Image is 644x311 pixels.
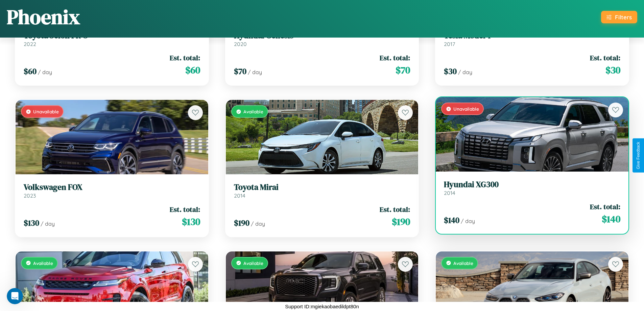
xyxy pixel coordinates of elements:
span: Est. total: [380,204,410,214]
span: 2023 [24,192,36,199]
span: Est. total: [380,53,410,63]
span: Available [243,109,263,114]
span: Est. total: [590,53,620,63]
h3: Volkswagen FOX [24,182,200,192]
span: $ 70 [396,63,410,77]
a: Hyundai XG3002014 [444,180,620,196]
span: Unavailable [33,109,59,114]
span: / day [38,69,52,75]
iframe: Intercom live chat [7,288,23,304]
span: 2017 [444,41,455,47]
a: Toyota Mirai2014 [234,182,410,199]
span: $ 190 [234,217,249,228]
div: Filters [615,14,632,21]
span: / day [251,220,265,227]
span: 2014 [444,190,455,196]
span: / day [248,69,262,75]
span: Est. total: [170,53,200,63]
a: Hyundai Genesis2020 [234,31,410,47]
span: Unavailable [453,106,479,112]
span: / day [458,69,472,75]
span: $ 130 [24,217,39,228]
span: $ 70 [234,66,246,77]
span: 2020 [234,41,247,47]
span: Est. total: [170,204,200,214]
div: Give Feedback [636,142,641,169]
span: $ 140 [602,212,620,226]
p: Support ID: mgiekaobaedildpt80n [285,302,359,311]
a: Toyota Scion FR-S2022 [24,31,200,47]
span: $ 30 [444,66,457,77]
span: $ 30 [605,63,620,77]
span: $ 60 [185,63,200,77]
span: / day [461,218,475,224]
span: 2014 [234,192,245,199]
span: / day [41,220,55,227]
span: 2022 [24,41,36,47]
a: Tesla Model Y2017 [444,31,620,47]
span: $ 60 [24,66,37,77]
span: $ 130 [182,215,200,228]
span: Available [243,260,263,266]
h3: Toyota Mirai [234,182,410,192]
h1: Phoenix [7,3,80,31]
h3: Hyundai XG300 [444,180,620,190]
span: Available [33,260,53,266]
span: Available [453,260,473,266]
span: $ 190 [392,215,410,228]
a: Volkswagen FOX2023 [24,182,200,199]
span: Est. total: [590,202,620,212]
button: Filters [601,11,637,23]
span: $ 140 [444,215,459,226]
